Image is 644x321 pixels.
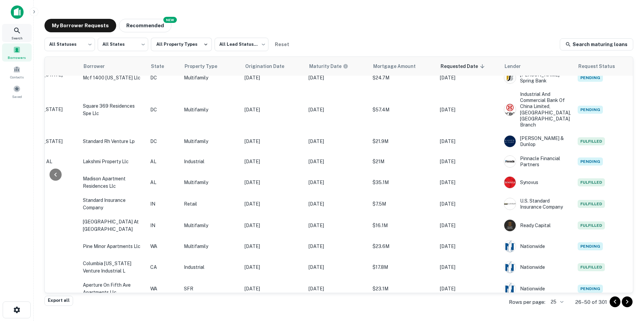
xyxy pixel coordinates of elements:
[150,158,177,165] p: AL
[150,285,177,292] p: WA
[150,179,177,186] p: AL
[151,62,173,70] span: State
[215,36,268,53] div: All Lead Statuses
[245,285,302,292] p: [DATE]
[79,57,147,76] th: Borrower
[504,136,516,147] img: picture
[163,17,177,23] div: NEW
[578,178,605,186] span: Fulfilled
[184,243,238,250] p: Multifamily
[12,94,22,99] span: Saved
[309,138,366,145] p: [DATE]
[373,285,433,292] p: $23.1M
[504,198,516,210] img: picture
[83,281,143,296] p: aperture on fifth ave apartments llc
[245,200,302,208] p: [DATE]
[373,62,424,70] span: Mortgage Amount
[509,298,545,306] p: Rows per page:
[184,263,238,271] p: Industrial
[578,157,603,166] span: Pending
[548,297,565,307] div: 25
[441,62,487,70] span: Requested Date
[373,138,433,145] p: $21.9M
[309,200,366,208] p: [DATE]
[2,82,32,101] div: Saved
[2,24,32,42] a: Search
[2,43,32,62] a: Borrowers
[184,158,238,165] p: Industrial
[150,243,177,250] p: WA
[184,179,238,186] p: Multifamily
[610,296,620,307] button: Go to previous page
[150,222,177,229] p: IN
[83,218,143,233] p: [GEOGRAPHIC_DATA] at [GEOGRAPHIC_DATA]
[245,158,302,165] p: [DATE]
[440,138,497,145] p: [DATE]
[440,200,497,208] p: [DATE]
[437,57,501,76] th: Requested Date
[98,36,148,53] div: All States
[504,240,571,252] div: Nationwide
[504,261,516,273] img: picture
[373,106,433,113] p: $57.4M
[147,57,181,76] th: State
[373,74,433,81] p: $24.7M
[184,222,238,229] p: Multifamily
[185,62,226,70] span: Property Type
[578,137,605,145] span: Fulfilled
[504,241,516,252] img: picture
[84,62,114,70] span: Borrower
[309,243,366,250] p: [DATE]
[440,158,497,165] p: [DATE]
[504,155,571,168] div: Pinnacle Financial Partners
[184,138,238,145] p: Multifamily
[578,200,605,208] span: Fulfilled
[83,158,143,165] p: lakshmi property llc
[440,179,497,186] p: [DATE]
[44,296,73,306] button: Export all
[504,283,516,294] img: picture
[440,74,497,81] p: [DATE]
[373,243,433,250] p: $23.6M
[245,138,302,145] p: [DATE]
[83,260,143,275] p: columbia [US_STATE] venture industrial l
[83,138,143,145] p: standard rh venture lp
[309,179,366,186] p: [DATE]
[150,138,177,145] p: DC
[309,63,348,70] div: Maturity dates displayed may be estimated. Please contact the lender for the most accurate maturi...
[83,102,143,117] p: square 369 residences spe llc
[10,74,24,80] span: Contacts
[184,74,238,81] p: Multifamily
[83,74,143,81] p: mcf 1400 [US_STATE] llc
[504,198,571,210] div: U.s. Standard Insurance Company
[11,5,24,19] img: capitalize-icon.png
[504,72,571,84] div: [PERSON_NAME] Spring Bank
[309,158,366,165] p: [DATE]
[440,222,497,229] p: [DATE]
[622,296,633,307] button: Go to next page
[309,63,357,70] span: Maturity dates displayed may be estimated. Please contact the lender for the most accurate maturi...
[440,263,497,271] p: [DATE]
[2,63,32,81] a: Contacts
[83,197,143,211] p: standard insurance company
[309,222,366,229] p: [DATE]
[578,285,603,293] span: Pending
[181,57,241,76] th: Property Type
[245,179,302,186] p: [DATE]
[184,106,238,113] p: Multifamily
[610,246,644,278] iframe: Chat Widget
[151,38,212,51] button: All Property Types
[504,177,516,188] img: picture
[578,242,603,250] span: Pending
[309,285,366,292] p: [DATE]
[578,221,605,229] span: Fulfilled
[578,263,605,271] span: Fulfilled
[150,200,177,208] p: IN
[504,156,516,167] img: picture
[184,200,238,208] p: Retail
[309,106,366,113] p: [DATE]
